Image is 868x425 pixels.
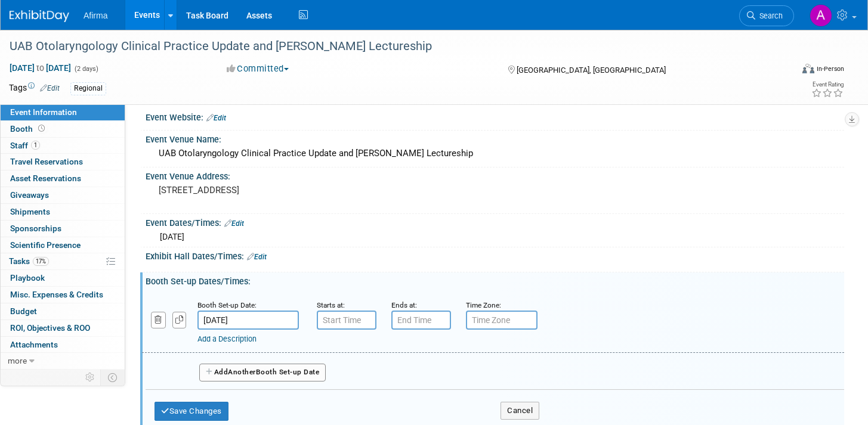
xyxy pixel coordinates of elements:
[223,63,294,75] button: Committed
[1,187,125,203] a: Giveaways
[199,364,326,381] button: AddAnotherBooth Set-up Date
[720,62,844,80] div: Event Format
[160,232,184,241] span: [DATE]
[33,257,49,266] span: 17%
[1,337,125,353] a: Attachments
[10,323,90,333] span: ROI, Objectives & ROO
[1,237,125,253] a: Scientific Presence
[35,63,46,73] span: to
[1,287,125,303] a: Misc. Expenses & Credits
[802,64,814,73] img: Format-Inperson.png
[10,224,61,233] span: Sponsorships
[10,240,81,250] span: Scientific Presence
[10,290,103,299] span: Misc. Expenses & Credits
[197,311,299,330] input: Date
[1,353,125,369] a: more
[9,82,60,95] td: Tags
[10,124,47,134] span: Booth
[517,66,666,75] span: [GEOGRAPHIC_DATA], [GEOGRAPHIC_DATA]
[1,121,125,137] a: Booth
[466,311,538,330] input: Time Zone
[9,256,49,266] span: Tasks
[391,301,417,309] small: Ends at:
[501,402,539,420] button: Cancel
[10,273,45,283] span: Playbook
[40,84,60,92] a: Edit
[10,107,77,117] span: Event Information
[5,36,773,57] div: UAB Otolaryngology Clinical Practice Update and [PERSON_NAME] Lectureship
[146,167,844,182] div: Event Venue Address:
[1,154,125,170] a: Travel Reservations
[1,270,125,286] a: Playbook
[146,131,844,145] div: Event Venue Name:
[811,82,844,88] div: Event Rating
[10,190,49,200] span: Giveaways
[1,253,125,269] a: Tasks17%
[155,402,228,421] button: Save Changes
[146,214,844,229] div: Event Dates/Times:
[84,11,107,20] span: Afirma
[10,10,69,22] img: ExhibitDay
[146,108,844,124] div: Event Website:
[197,334,257,343] a: Add a Description
[317,311,376,330] input: Start Time
[816,64,844,73] div: In-Person
[810,4,832,27] img: Abbee Buchanan
[247,253,267,261] a: Edit
[10,207,50,216] span: Shipments
[101,370,125,385] td: Toggle Event Tabs
[1,204,125,220] a: Shipments
[317,301,345,309] small: Starts at:
[228,368,256,376] span: Another
[8,356,27,365] span: more
[1,104,125,120] a: Event Information
[1,138,125,154] a: Staff1
[36,124,47,133] span: Booth not reserved yet
[1,170,125,187] a: Asset Reservations
[1,303,125,319] a: Budget
[1,320,125,336] a: ROI, Objectives & ROO
[391,311,451,330] input: End Time
[10,157,83,166] span: Travel Reservations
[10,173,81,183] span: Asset Reservations
[70,82,106,95] div: Regional
[197,301,257,309] small: Booth Set-up Date:
[755,11,783,20] span: Search
[155,144,835,163] div: UAB Otolaryngology Clinical Practice Update and [PERSON_NAME] Lectureship
[146,247,844,263] div: Exhibit Hall Dates/Times:
[31,141,40,150] span: 1
[466,301,501,309] small: Time Zone:
[146,272,844,287] div: Booth Set-up Dates/Times:
[10,306,37,316] span: Budget
[10,340,58,349] span: Attachments
[739,5,794,26] a: Search
[9,63,72,73] span: [DATE] [DATE]
[1,221,125,237] a: Sponsorships
[73,65,98,73] span: (2 days)
[10,141,40,150] span: Staff
[224,219,244,228] a: Edit
[80,370,101,385] td: Personalize Event Tab Strip
[206,114,226,122] a: Edit
[159,185,424,196] pre: [STREET_ADDRESS]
